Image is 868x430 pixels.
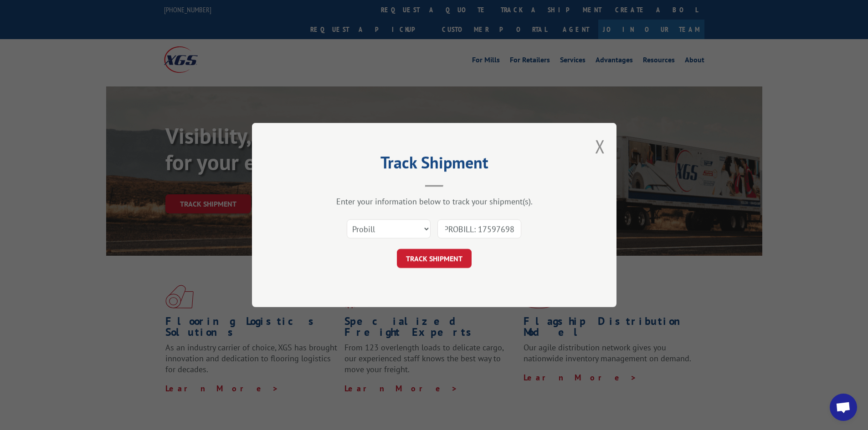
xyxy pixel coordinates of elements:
div: Enter your information below to track your shipment(s). [298,196,571,207]
input: Number(s) [437,219,521,238]
div: Open chat [830,394,857,421]
h2: Track Shipment [298,156,571,173]
button: TRACK SHIPMENT [397,249,472,268]
button: Close modal [595,134,605,158]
